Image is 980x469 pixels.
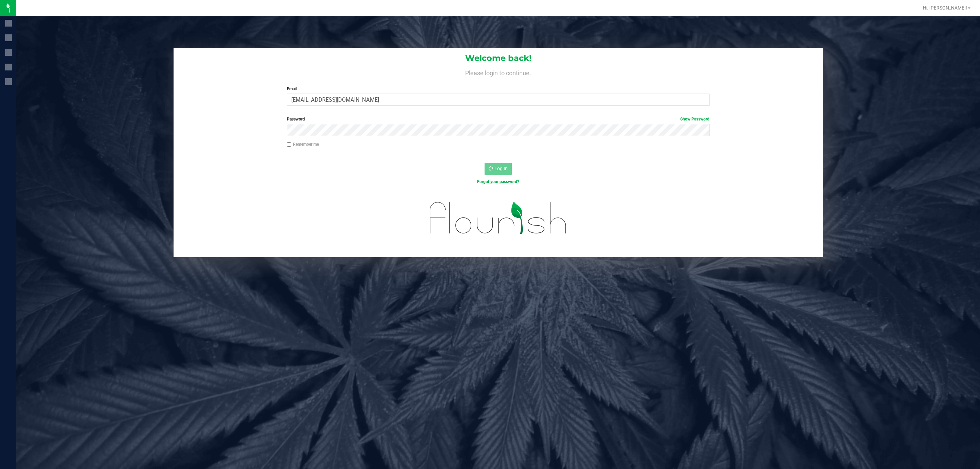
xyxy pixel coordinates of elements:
a: Show Password [680,117,709,122]
a: Forgot your password? [477,179,519,184]
span: Hi, [PERSON_NAME]! [923,5,967,11]
button: Log In [485,163,512,175]
label: Email [287,86,709,92]
h4: Please login to continue. [174,68,823,76]
img: flourish_logo.svg [417,192,579,244]
span: Password [287,117,305,122]
input: Remember me [287,142,292,147]
h1: Welcome back! [174,54,823,63]
span: Log In [494,166,508,171]
label: Remember me [287,141,319,147]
